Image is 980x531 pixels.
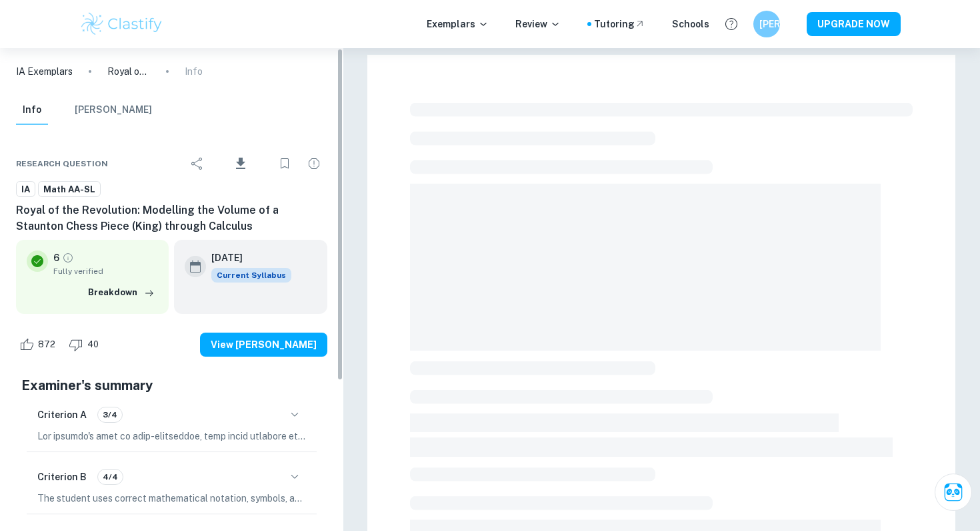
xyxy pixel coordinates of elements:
span: Research question [16,158,108,170]
button: Breakdown [85,283,158,303]
p: Royal of the Revolution: Modelling the Volume of a Staunton Chess Piece (King) through Calculus [107,64,150,79]
a: Tutoring [594,17,645,31]
p: The student uses correct mathematical notation, symbols, and terminology consistently and accurat... [37,491,306,506]
div: Bookmark [271,150,298,177]
div: Report issue [301,150,327,177]
h6: Criterion B [37,470,87,484]
a: Grade fully verified [62,252,74,264]
h6: Royal of the Revolution: Modelling the Volume of a Staunton Chess Piece (King) through Calculus [16,202,327,234]
span: 40 [80,338,106,351]
a: IA Exemplars [16,64,73,79]
div: Dislike [65,334,106,355]
p: Exemplars [427,17,489,31]
h6: Criterion A [37,407,87,422]
h6: [PERSON_NAME] [759,17,775,31]
button: Help and Feedback [720,13,743,35]
span: 872 [31,338,63,351]
div: Like [16,334,63,355]
h5: Examiner's summary [21,375,322,395]
p: Review [515,17,561,31]
button: [PERSON_NAME] [753,11,780,37]
span: IA [17,183,35,196]
a: IA [16,181,35,198]
button: Info [16,96,48,125]
h6: [DATE] [211,250,281,265]
div: Download [213,146,269,181]
p: 6 [53,250,59,265]
span: 4/4 [98,471,123,483]
div: Share [184,150,211,177]
button: UPGRADE NOW [807,12,901,36]
span: Fully verified [53,265,158,277]
button: [PERSON_NAME] [75,96,152,125]
span: Math AA-SL [39,183,100,196]
p: Info [185,64,203,79]
button: Ask Clai [935,474,972,511]
img: Clastify logo [79,11,164,37]
button: View [PERSON_NAME] [200,333,327,357]
p: Lor ipsumdo's amet co adip-elitseddoe, temp incid utlabore etdolorem al enimadminimv, quis, nos e... [37,429,306,444]
a: Schools [672,17,709,31]
a: Math AA-SL [38,181,101,198]
div: This exemplar is based on the current syllabus. Feel free to refer to it for inspiration/ideas wh... [211,268,291,283]
span: 3/4 [98,409,122,421]
span: Current Syllabus [211,268,291,283]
